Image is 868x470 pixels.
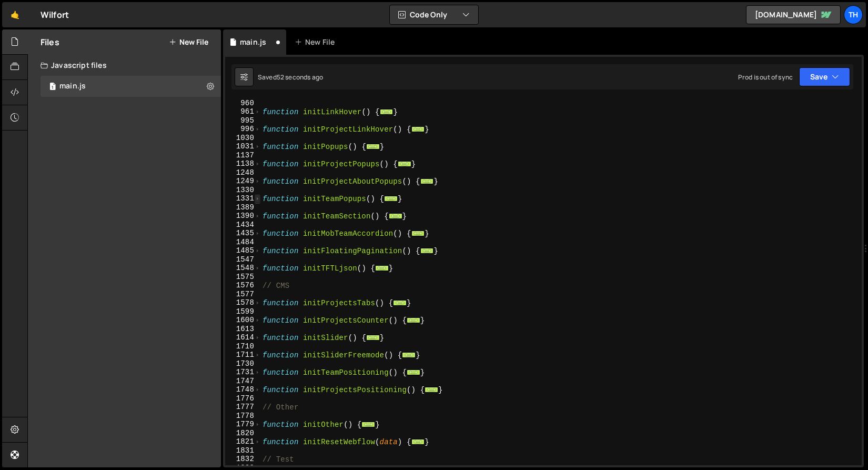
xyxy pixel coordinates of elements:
div: 1821 [225,437,261,446]
span: ... [411,231,425,236]
h2: Files [41,36,59,48]
div: 1711 [225,351,261,359]
span: ... [375,265,389,271]
span: ... [366,144,380,149]
div: 995 [225,116,261,125]
div: 52 seconds ago [277,73,323,82]
div: 1613 [225,325,261,334]
div: 961 [225,107,261,116]
span: ... [402,352,416,358]
div: 1731 [225,368,261,377]
span: 1 [49,83,56,92]
div: Saved [258,73,323,82]
div: 1137 [225,151,261,160]
span: ... [398,161,411,167]
span: ... [407,317,420,323]
div: 1547 [225,255,261,264]
span: ... [420,178,434,184]
div: 1747 [225,377,261,386]
span: ... [425,387,439,393]
div: 1435 [225,229,261,238]
span: ... [380,109,393,115]
div: 1748 [225,385,261,394]
div: 1248 [225,168,261,177]
a: Th [844,5,863,24]
div: 1548 [225,264,261,273]
div: 960 [225,99,261,108]
div: 1577 [225,290,261,299]
a: 🤙 [2,2,28,27]
div: 1330 [225,186,261,195]
div: 1030 [225,134,261,143]
div: 1831 [225,446,261,455]
div: Wilfort [41,8,69,21]
div: main.js [59,82,86,91]
button: New File [169,38,208,46]
button: Save [799,67,850,86]
div: 1389 [225,203,261,212]
div: 1434 [225,221,261,229]
div: Prod is out of sync [738,73,793,82]
div: 16468/44594.js [41,76,221,97]
span: ... [407,369,420,375]
div: 1138 [225,159,261,168]
div: 1331 [225,194,261,203]
div: 1730 [225,359,261,368]
div: 1578 [225,298,261,307]
div: 1576 [225,281,261,290]
div: 1820 [225,429,261,438]
div: 1710 [225,342,261,351]
div: 1832 [225,455,261,464]
span: ... [366,335,380,341]
div: 1249 [225,177,261,186]
div: main.js [240,37,266,47]
button: Code Only [390,5,478,24]
span: ... [362,422,376,427]
span: ... [393,300,407,306]
div: Javascript files [28,55,221,76]
div: 1778 [225,412,261,421]
div: 1031 [225,142,261,151]
a: [DOMAIN_NAME] [746,5,841,24]
div: 1484 [225,238,261,247]
div: 1599 [225,307,261,316]
div: 1600 [225,316,261,325]
div: 996 [225,125,261,134]
span: ... [389,213,402,219]
div: 1779 [225,420,261,429]
div: 1614 [225,333,261,342]
div: 1390 [225,212,261,221]
div: 1777 [225,403,261,412]
span: ... [385,196,398,202]
div: 1485 [225,246,261,255]
div: New File [295,37,339,47]
span: ... [411,439,425,445]
span: ... [420,248,434,254]
span: ... [411,126,425,132]
div: 1575 [225,273,261,282]
div: 1776 [225,394,261,403]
